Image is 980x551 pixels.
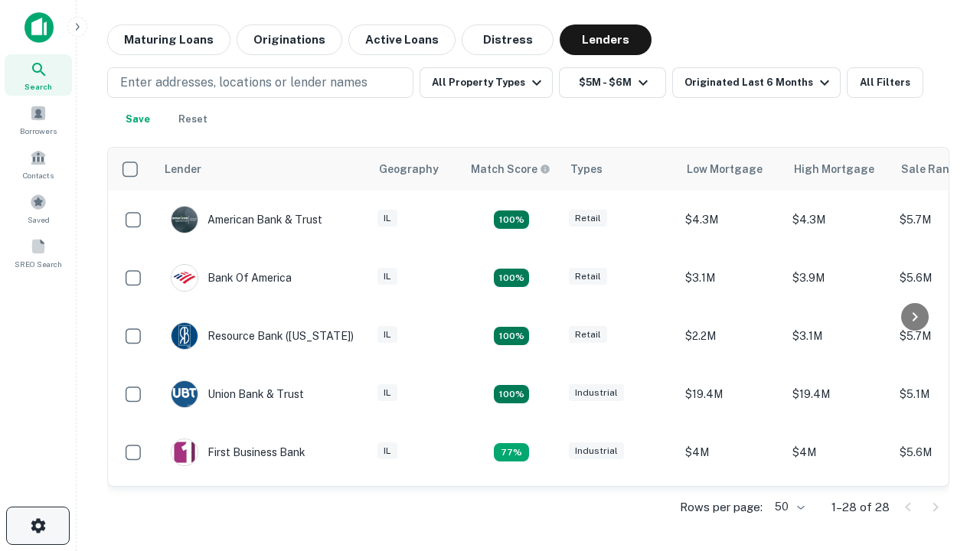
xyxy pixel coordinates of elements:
div: Originated Last 6 Months [684,73,834,92]
div: Matching Properties: 3, hasApolloMatch: undefined [494,443,529,461]
td: $19.4M [785,365,892,423]
img: picture [171,439,198,465]
div: 50 [769,496,807,518]
div: Industrial [569,384,624,402]
div: Retail [569,326,607,344]
td: $4.2M [785,481,892,540]
div: Industrial [569,442,624,460]
button: Lenders [560,24,652,55]
div: Resource Bank ([US_STATE]) [171,322,354,350]
div: First Business Bank [171,439,305,466]
div: Capitalize uses an advanced AI algorithm to match your search with the best lender. The match sco... [471,161,550,178]
a: Search [5,54,72,96]
td: $4.3M [785,191,892,249]
th: High Mortgage [785,148,892,191]
div: American Bank & Trust [171,206,322,233]
p: Enter addresses, locations or lender names [120,73,367,92]
button: All Property Types [420,67,553,98]
button: Distress [462,24,554,55]
button: Save your search to get updates of matches that match your search criteria. [113,104,162,135]
div: IL [377,268,397,285]
button: $5M - $6M [559,67,666,98]
div: Matching Properties: 7, hasApolloMatch: undefined [494,210,529,229]
div: Matching Properties: 4, hasApolloMatch: undefined [494,385,529,403]
img: capitalize-icon.png [24,12,54,43]
td: $3.9M [785,249,892,307]
button: Originated Last 6 Months [672,67,841,98]
div: IL [377,210,397,227]
th: Low Mortgage [678,148,785,191]
div: Retail [569,268,607,285]
th: Capitalize uses an advanced AI algorithm to match your search with the best lender. The match sco... [462,148,561,191]
td: $3.1M [785,307,892,365]
span: Search [24,80,52,93]
img: picture [171,381,198,407]
a: Contacts [5,143,72,184]
td: $19.4M [678,365,785,423]
button: Enter addresses, locations or lender names [107,67,413,98]
button: All Filters [847,67,923,98]
span: Contacts [23,169,54,181]
p: Rows per page: [680,498,763,517]
span: SREO Search [15,258,62,270]
td: $4.3M [678,191,785,249]
th: Geography [370,148,462,191]
td: $4M [678,423,785,481]
div: Geography [379,160,439,178]
img: picture [171,265,198,291]
span: Saved [28,214,50,226]
td: $2.2M [678,307,785,365]
h6: Match Score [471,161,547,178]
p: 1–28 of 28 [831,498,890,517]
button: Active Loans [348,24,456,55]
button: Maturing Loans [107,24,230,55]
th: Lender [155,148,370,191]
div: Union Bank & Trust [171,380,304,408]
div: Low Mortgage [687,160,763,178]
div: High Mortgage [794,160,874,178]
div: Types [570,160,603,178]
img: picture [171,323,198,349]
a: Saved [5,187,72,229]
div: IL [377,384,397,402]
iframe: Chat Widget [903,380,980,453]
div: Retail [569,210,607,227]
button: Reset [168,104,217,135]
td: $3.9M [678,481,785,540]
div: IL [377,326,397,344]
a: Borrowers [5,99,72,140]
img: picture [171,207,198,233]
span: Borrowers [20,125,57,137]
div: Bank Of America [171,264,292,292]
div: Lender [165,160,201,178]
button: Originations [237,24,342,55]
td: $4M [785,423,892,481]
div: Matching Properties: 4, hasApolloMatch: undefined [494,327,529,345]
a: SREO Search [5,232,72,273]
div: IL [377,442,397,460]
td: $3.1M [678,249,785,307]
div: Matching Properties: 4, hasApolloMatch: undefined [494,269,529,287]
th: Types [561,148,678,191]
